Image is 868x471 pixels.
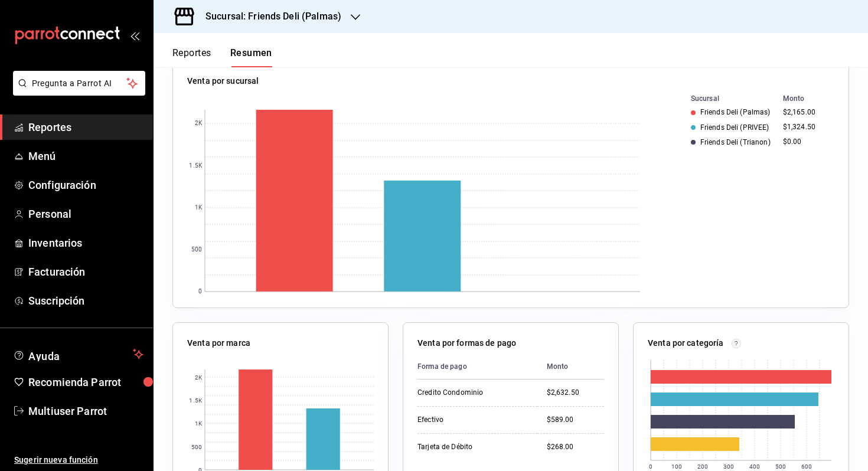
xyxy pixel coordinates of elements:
[778,92,834,105] th: Monto
[778,135,834,149] td: $0.00
[172,47,211,67] button: Reportes
[417,442,528,452] div: Tarjeta de Débito
[778,120,834,135] td: $1,324.50
[672,92,778,105] th: Sucursal
[230,47,272,67] button: Resumen
[778,105,834,120] td: $2,165.00
[28,206,143,222] span: Personal
[547,415,604,425] div: $589.00
[187,337,250,349] p: Venta por marca
[13,71,145,96] button: Pregunta a Parrot AI
[130,31,139,40] button: open_drawer_menu
[28,403,143,419] span: Multiuser Parrot
[417,337,516,349] p: Venta por formas de pago
[28,264,143,280] span: Facturación
[417,354,537,380] th: Forma de pago
[417,388,528,398] div: Credito Condominio
[537,354,604,380] th: Monto
[749,463,760,470] text: 400
[417,415,528,425] div: Efectivo
[775,463,786,470] text: 500
[28,293,143,309] span: Suscripción
[28,347,128,361] span: Ayuda
[28,235,143,251] span: Inventarios
[195,120,203,127] text: 2K
[691,108,774,116] div: Friends Deli (Palmas)
[191,247,202,253] text: 500
[547,388,604,398] div: $2,632.50
[801,463,812,470] text: 600
[14,454,143,466] span: Sugerir nueva función
[195,420,203,427] text: 1K
[691,138,774,146] div: Friends Deli (Trianon)
[28,119,143,135] span: Reportes
[723,463,734,470] text: 300
[648,337,724,349] p: Venta por categoría
[8,86,145,98] a: Pregunta a Parrot AI
[195,374,203,381] text: 2K
[198,289,202,295] text: 0
[28,148,143,164] span: Menú
[189,163,202,169] text: 1.5K
[649,463,652,470] text: 0
[32,77,127,90] span: Pregunta a Parrot AI
[196,9,341,24] h3: Sucursal: Friends Deli (Palmas)
[195,205,203,211] text: 1K
[187,75,259,87] p: Venta por sucursal
[28,374,143,390] span: Recomienda Parrot
[172,47,272,67] div: navigation tabs
[547,442,604,452] div: $268.00
[691,123,774,132] div: Friends Deli (PRIVEE)
[189,397,202,404] text: 1.5K
[697,463,708,470] text: 200
[671,463,682,470] text: 100
[191,444,202,450] text: 500
[28,177,143,193] span: Configuración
